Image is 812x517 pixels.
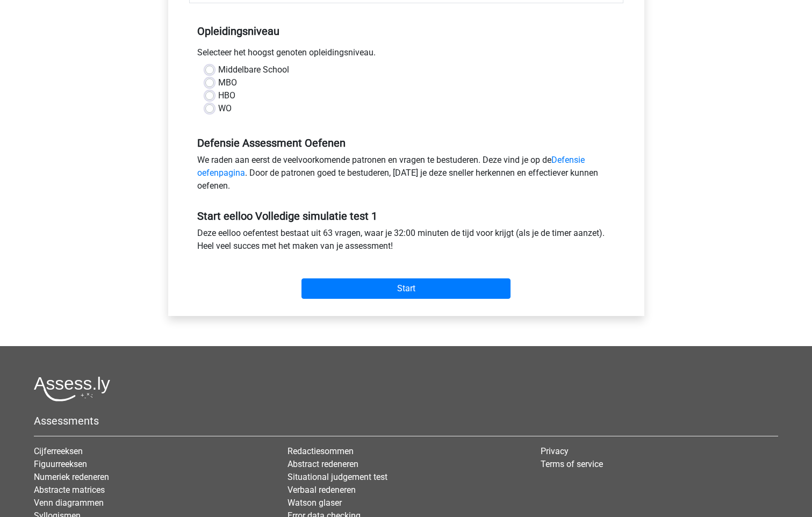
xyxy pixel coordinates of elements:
[34,459,87,469] a: Figuurreeksen
[34,498,104,508] a: Venn diagrammen
[34,414,778,427] h5: Assessments
[189,154,623,197] div: We raden aan eerst de veelvoorkomende patronen en vragen te bestuderen. Deze vind je op de . Door...
[541,459,603,469] a: Terms of service
[218,102,232,115] label: WO
[218,76,237,89] label: MBO
[288,485,356,495] a: Verbaal redeneren
[301,278,511,299] input: Start
[288,446,354,456] a: Redactiesommen
[288,472,387,482] a: Situational judgement test
[189,227,623,257] div: Deze eelloo oefentest bestaat uit 63 vragen, waar je 32:00 minuten de tijd voor krijgt (als je de...
[34,376,110,401] img: Assessly logo
[288,498,342,508] a: Watson glaser
[218,89,235,102] label: HBO
[197,137,615,149] h5: Defensie Assessment Oefenen
[189,46,623,63] div: Selecteer het hoogst genoten opleidingsniveau.
[288,459,358,469] a: Abstract redeneren
[34,485,105,495] a: Abstracte matrices
[34,446,83,456] a: Cijferreeksen
[197,210,615,222] h5: Start eelloo Volledige simulatie test 1
[197,20,615,42] h5: Opleidingsniveau
[34,472,109,482] a: Numeriek redeneren
[541,446,569,456] a: Privacy
[218,63,289,76] label: Middelbare School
